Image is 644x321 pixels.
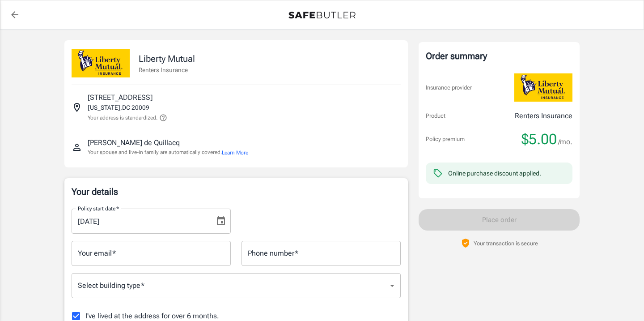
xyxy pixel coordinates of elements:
[448,169,541,178] div: Online purchase discount applied.
[88,103,149,112] p: [US_STATE] , DC 20009
[514,73,572,102] img: Liberty Mutual
[139,65,195,74] p: Renters Insurance
[72,241,231,266] input: Enter email
[88,137,180,148] p: [PERSON_NAME] de Quillacq
[426,49,572,63] div: Order summary
[88,114,157,122] p: Your address is standardized.
[6,6,24,24] a: back to quotes
[72,142,82,153] svg: Insured person
[558,136,572,148] span: /mo.
[426,135,465,144] p: Policy premium
[88,148,248,157] p: Your spouse and live-in family are automatically covered.
[212,212,230,230] button: Choose date, selected date is Aug 30, 2025
[241,241,401,266] input: Enter number
[78,205,119,212] label: Policy start date
[72,185,401,198] p: Your details
[88,92,153,103] p: [STREET_ADDRESS]
[521,130,557,148] span: $5.00
[72,49,130,77] img: Liberty Mutual
[515,111,572,121] p: Renters Insurance
[139,52,195,65] p: Liberty Mutual
[72,209,208,234] input: MM/DD/YYYY
[426,111,445,120] p: Product
[288,12,356,19] img: Back to quotes
[474,239,538,248] p: Your transaction is secure
[222,149,248,157] button: Learn More
[426,83,472,92] p: Insurance provider
[72,102,82,113] svg: Insured address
